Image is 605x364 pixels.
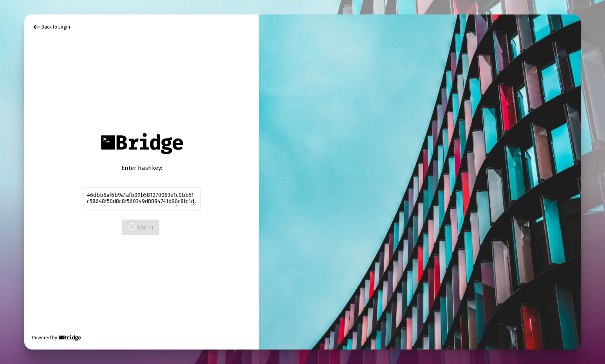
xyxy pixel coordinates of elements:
[58,334,82,342] img: Bridge Financial Technology Logo
[32,334,82,342] div: Powered by
[97,129,186,158] img: Bridge Financial Technology Logo
[83,164,200,172] div: Enter hashkey:
[122,220,159,235] button: Log In
[32,22,42,32] mat-icon: keyboard_backspace
[32,22,70,32] div: Back to Login
[128,224,153,231] span: Log In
